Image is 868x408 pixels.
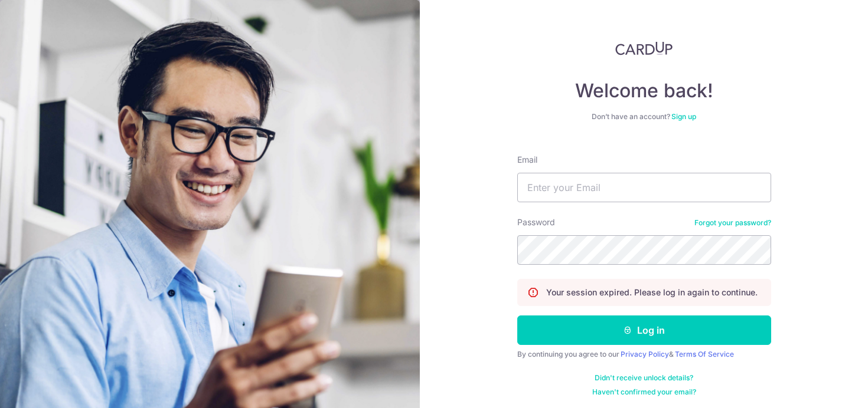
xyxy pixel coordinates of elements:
a: Haven't confirmed your email? [592,387,696,397]
p: Your session expired. Please log in again to continue. [546,287,758,298]
label: Email [517,154,537,166]
a: Privacy Policy [621,350,669,358]
label: Password [517,216,555,228]
h4: Welcome back! [517,79,771,103]
a: Sign up [671,112,696,121]
a: Didn't receive unlock details? [595,373,693,383]
div: Don’t have an account? [517,112,771,121]
button: Log in [517,315,771,345]
a: Terms Of Service [675,350,734,358]
a: Forgot your password? [694,218,771,228]
div: By continuing you agree to our & [517,350,771,359]
input: Enter your Email [517,173,771,202]
img: CardUp Logo [615,41,673,55]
